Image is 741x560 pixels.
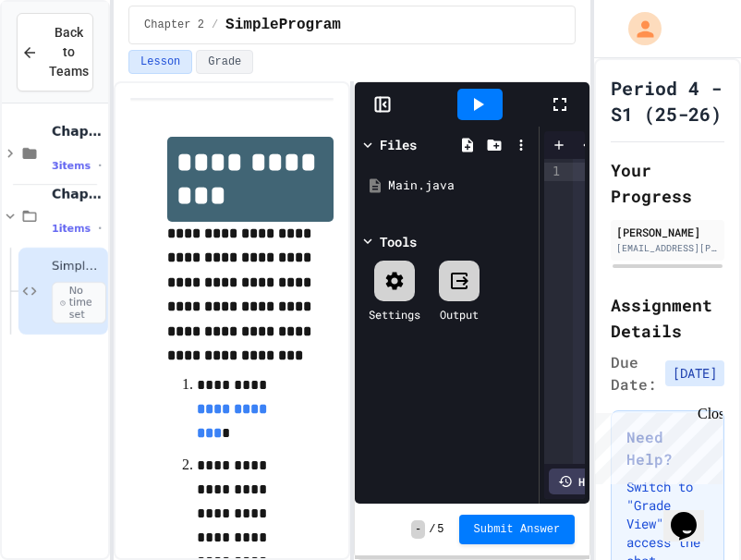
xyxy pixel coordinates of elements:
[369,306,420,323] div: Settings
[611,292,724,344] h2: Assignment Details
[52,186,104,202] span: Chapter 2
[380,232,417,251] div: Tools
[7,7,128,117] div: Chat with us now!Close
[212,18,218,32] span: /
[144,18,204,32] span: Chapter 2
[611,351,658,396] span: Due Date:
[52,259,104,274] span: SimpleProgram
[616,241,719,255] div: [EMAIL_ADDRESS][PERSON_NAME][DOMAIN_NAME]
[429,522,435,537] span: /
[616,224,719,240] div: [PERSON_NAME]
[52,282,106,324] span: No time set
[128,50,192,74] button: Lesson
[49,23,89,81] span: Back to Teams
[663,486,723,542] iframe: chat widget
[98,221,102,236] span: •
[665,360,724,386] span: [DATE]
[225,14,341,36] span: SimpleProgram
[544,163,563,181] div: 1
[549,469,633,494] div: History
[388,177,532,195] div: Main.java
[196,50,253,74] button: Grade
[437,522,443,537] span: 5
[611,75,724,127] h1: Period 4 - S1 (25-26)
[52,160,91,172] span: 3 items
[588,406,723,484] iframe: chat widget
[52,223,91,235] span: 1 items
[609,7,666,50] div: My Account
[440,306,479,323] div: Output
[380,135,417,154] div: Files
[98,158,102,173] span: •
[411,520,425,539] span: -
[474,522,561,537] span: Submit Answer
[611,157,724,209] h2: Your Progress
[52,123,104,140] span: Chapter 1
